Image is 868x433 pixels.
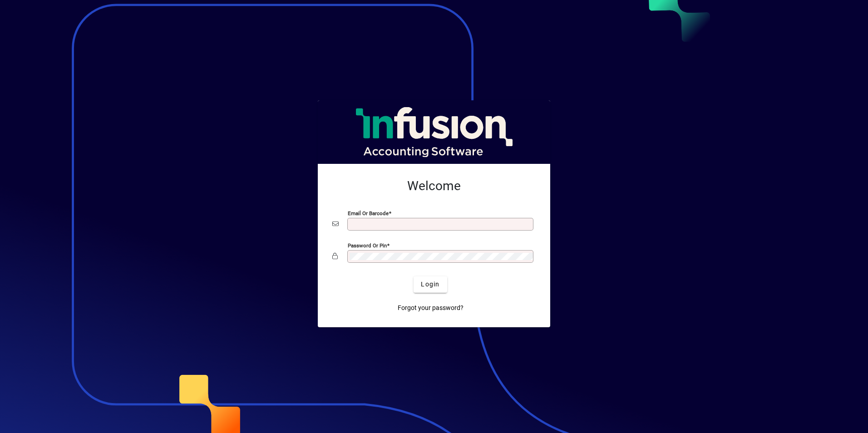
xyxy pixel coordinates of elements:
span: Login [421,280,439,289]
button: Login [414,276,447,293]
h2: Welcome [332,178,536,194]
mat-label: Password or Pin [348,242,387,248]
mat-label: Email or Barcode [348,210,389,216]
a: Forgot your password? [394,300,467,316]
span: Forgot your password? [398,303,464,313]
